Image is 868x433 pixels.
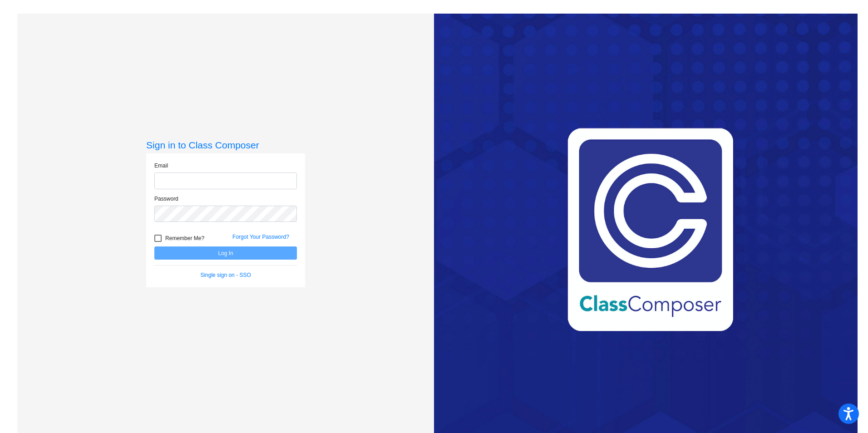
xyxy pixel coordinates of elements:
a: Forgot Your Password? [232,234,289,240]
a: Single sign on - SSO [200,272,251,278]
span: Remember Me? [165,233,204,244]
button: Log In [154,246,297,260]
h3: Sign in to Class Composer [146,139,305,151]
label: Password [154,195,178,203]
label: Email [154,162,168,170]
